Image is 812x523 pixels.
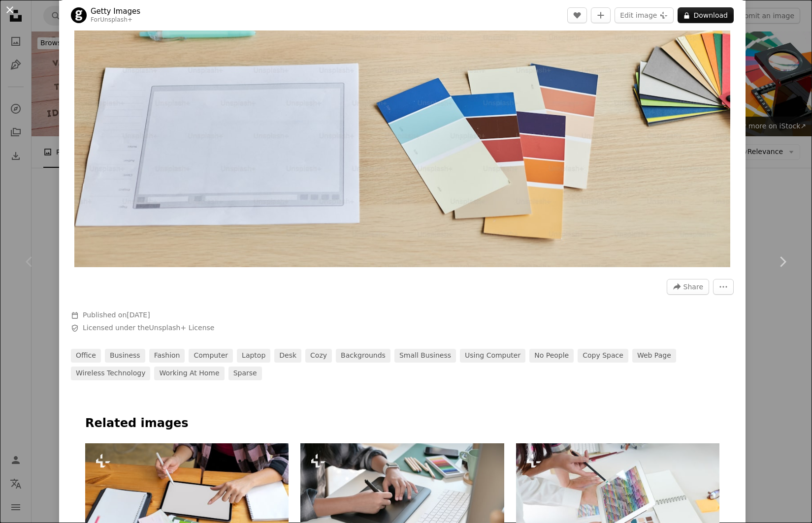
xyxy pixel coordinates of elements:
a: Getty Images [91,6,140,16]
span: Share [683,279,703,294]
a: Unsplash+ [100,16,132,23]
a: cozy [305,349,332,363]
img: Go to Getty Images's profile [71,7,87,23]
a: office [71,349,101,363]
button: Download [678,7,734,23]
h4: Related images [85,416,719,431]
a: small business [394,349,456,363]
a: copy space [578,349,628,363]
a: desk [274,349,301,363]
a: Next [753,215,812,309]
a: using computer [460,349,525,363]
button: More Actions [713,279,734,295]
button: Share this image [667,279,709,295]
a: web page [632,349,676,363]
a: sparse [228,367,262,380]
button: Add to Collection [591,7,611,23]
a: fashion [149,349,185,363]
a: Unsplash+ License [149,324,215,332]
a: working at home [154,367,224,380]
a: wireless technology [71,367,150,380]
a: business [105,349,145,363]
button: Like [567,7,587,23]
a: laptop [237,349,270,363]
span: Licensed under the [83,323,214,333]
a: Close up Artist discussion meeting with colour planning project in tablet computer. [516,506,719,515]
a: Creative designer using digital drawing tablet in studio workplace [300,506,504,515]
a: no people [529,349,574,363]
span: Published on [83,311,150,319]
button: Edit image [615,7,674,23]
a: Top view of young female designer working with digital tablet, supplies and camera on the table, ... [85,496,289,505]
time: April 22, 2023 at 2:47:30 AM EDT [127,311,150,319]
a: backgrounds [336,349,390,363]
div: For [91,16,140,24]
a: computer [189,349,233,363]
